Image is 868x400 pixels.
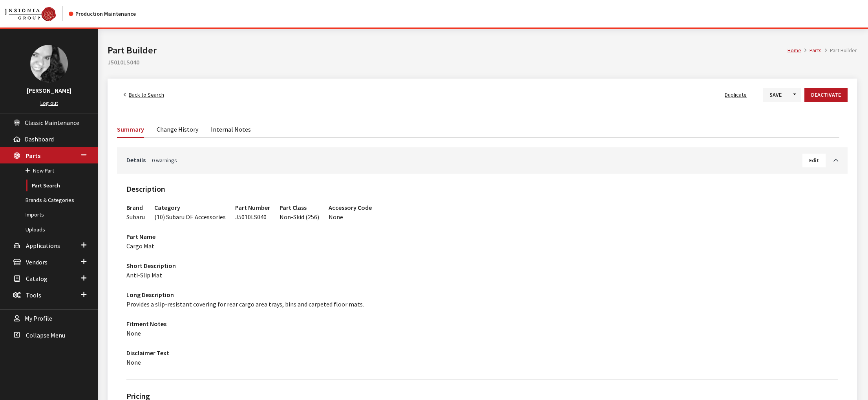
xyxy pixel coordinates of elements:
span: 0 warnings [152,157,177,164]
h3: Brand [126,203,145,212]
span: Tools [26,291,41,299]
h3: [PERSON_NAME] [8,86,90,95]
div: Production Maintenance [69,10,136,18]
button: Deactivate [804,88,848,102]
a: Summary [117,121,144,138]
img: Khrystal Dorton [30,45,68,83]
a: Home [788,47,801,54]
span: Classic Maintenance [25,119,79,127]
h2: Description [126,183,838,195]
span: Duplicate [725,91,747,98]
h3: Disclaimer Text [126,348,838,358]
h1: Part Builder [108,43,788,57]
span: Applications [26,242,60,250]
h3: Short Description [126,261,838,270]
a: Back to Search [117,88,171,102]
h3: Long Description [126,290,838,299]
h3: Fitment Notes [126,319,838,328]
li: Part Builder [822,46,857,55]
h3: Part Class [280,203,319,212]
a: Log out [40,99,58,106]
button: Duplicate [718,88,753,102]
span: Parts [26,152,40,160]
span: Collapse Menu [26,331,65,339]
button: Edit Details [802,154,826,167]
span: None [126,358,141,366]
button: Save [763,88,788,102]
h3: Accessory Code [329,203,372,212]
h3: Part Number [235,203,270,212]
span: My Profile [25,315,52,323]
span: Provides a slip-resistant covering for rear cargo area trays, bins and carpeted floor mats. [126,300,364,308]
span: Back to Search [129,91,164,98]
li: Parts [801,46,822,55]
a: Insignia Group logo [5,6,69,21]
h3: Category [154,203,226,212]
span: Catalog [26,275,48,283]
span: Cargo Mat [126,242,154,250]
span: Non-Skid (256) [280,213,319,221]
a: Internal Notes [211,121,251,137]
span: Vendors [26,258,48,266]
span: None [329,213,343,221]
span: Dashboard [25,135,54,143]
span: (10) Subaru OE Accessories [154,213,226,221]
a: Change History [157,121,198,137]
h2: J5010LS040 [108,57,857,67]
span: None [126,329,141,337]
span: J5010LS040 [235,213,267,221]
a: Toggle Accordion [826,155,838,165]
span: Anti-Slip Mat [126,271,162,279]
h3: Part Name [126,232,838,241]
a: Details0 warnings [126,155,802,165]
span: Subaru [126,213,145,221]
img: Catalog Maintenance [5,7,56,21]
span: Edit [809,157,819,164]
